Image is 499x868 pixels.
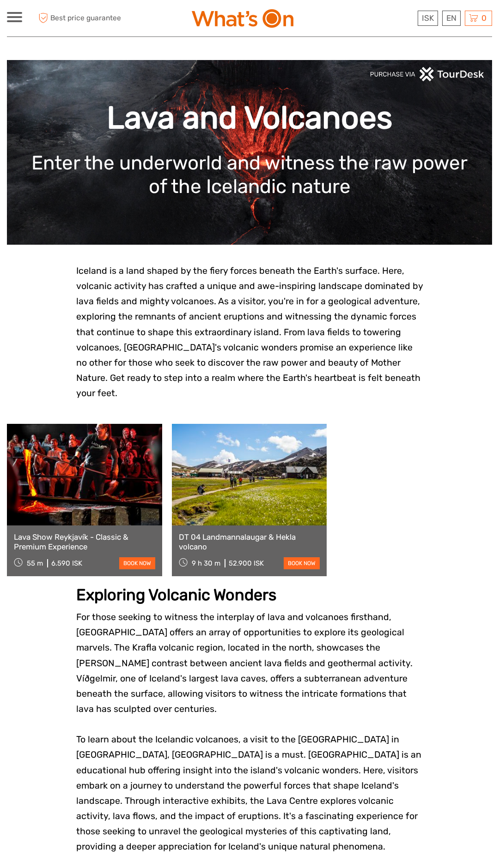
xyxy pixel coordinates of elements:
a: book now [119,557,155,569]
div: 6.590 ISK [51,559,82,567]
img: PurchaseViaTourDeskwhite.png [370,67,485,81]
div: 52.900 ISK [229,559,264,567]
span: ISK [422,13,434,23]
h1: Enter the underworld and witness the raw power of the Icelandic nature [21,151,478,198]
h1: Lava and Volcanoes [21,99,478,137]
span: 0 [480,13,488,23]
a: Lava Show Reykjavík - Classic & Premium Experience [14,532,155,551]
strong: Exploring Volcanic Wonders [76,585,276,604]
span: 9 h 30 m [192,559,220,567]
span: Iceland is a land shaped by the fiery forces beneath the Earth's surface. Here, volcanic activity... [76,265,423,398]
img: What's On [192,9,293,28]
div: EN [442,11,461,26]
span: To learn about the Icelandic volcanoes, a visit to the [GEOGRAPHIC_DATA] in [GEOGRAPHIC_DATA], [G... [76,734,421,852]
span: 55 m [27,559,43,567]
a: book now [284,557,320,569]
span: For those seeking to witness the interplay of lava and volcanoes firsthand, [GEOGRAPHIC_DATA] off... [76,612,413,714]
a: DT 04 Landmannalaugar & Hekla volcano [179,532,320,551]
span: Best price guarantee [36,11,128,26]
